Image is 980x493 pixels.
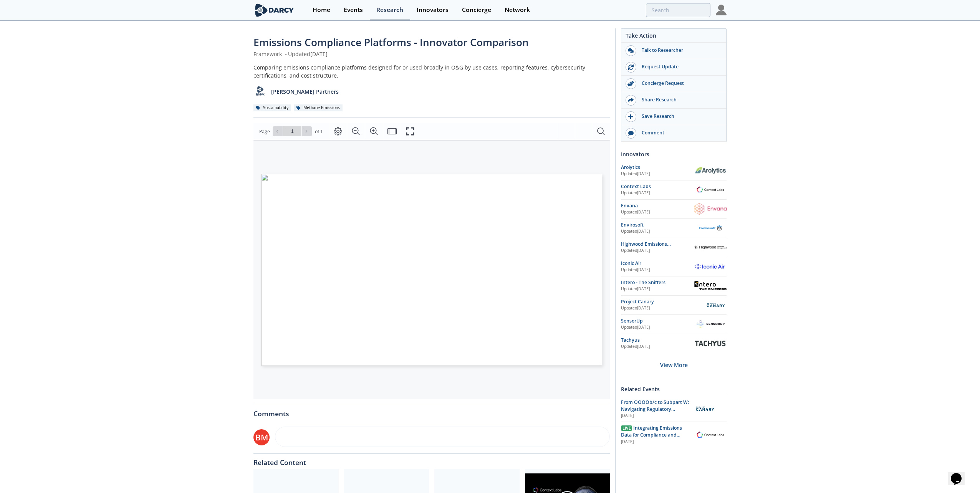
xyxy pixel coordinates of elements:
[694,339,727,348] img: Tachyus
[621,425,682,445] span: Integrating Emissions Data for Compliance and Operational Action
[283,50,288,58] span: •
[621,298,705,305] div: Project Canary
[621,286,694,292] div: Updated [DATE]
[694,203,727,215] img: Envana
[417,7,449,13] div: Innovators
[636,96,722,103] div: Share Research
[694,185,727,194] img: Context Labs
[621,337,727,350] a: Tachyus Updated[DATE] Tachyus
[271,88,339,96] p: [PERSON_NAME] Partners
[621,318,694,324] div: SensorUp
[621,202,694,209] div: Envana
[621,353,727,377] div: View More
[705,298,727,312] img: Project Canary
[694,402,716,415] img: Project Canary
[621,399,727,419] a: From OOOOb/c to Subpart W: Navigating Regulatory Compliance through Technology and Emissions Data...
[694,318,727,330] img: SensorUp
[621,241,727,254] a: Highwood Emissions Management Updated[DATE] Highwood Emissions Management
[253,35,529,49] span: Emissions Compliance Platforms - Innovator Comparison
[636,129,722,136] div: Comment
[294,104,343,111] div: Methane Emissions
[646,3,710,17] input: Advanced Search
[621,147,727,161] div: Innovators
[694,263,727,270] img: Iconic Air
[253,50,610,58] div: Framework Updated [DATE]
[621,399,689,434] span: From OOOOb/c to Subpart W: Navigating Regulatory Compliance through Technology and Emissions Data
[621,413,689,419] div: [DATE]
[694,245,727,249] img: Highwood Emissions Management
[716,5,727,15] img: Profile
[621,260,727,273] a: Iconic Air Updated[DATE] Iconic Air
[621,382,727,396] div: Related Events
[621,279,694,286] div: Intero - The Sniffers
[694,167,727,174] img: Arolytics
[621,190,694,196] div: Updated [DATE]
[621,183,694,190] div: Context Labs
[621,228,694,235] div: Updated [DATE]
[621,164,727,177] a: Arolytics Updated[DATE] Arolytics
[376,7,403,13] div: Research
[621,209,694,215] div: Updated [DATE]
[636,113,722,120] div: Save Research
[621,164,694,171] div: Arolytics
[621,241,694,248] div: Highwood Emissions Management
[621,298,727,312] a: Project Canary Updated[DATE] Project Canary
[253,454,610,466] div: Related Content
[694,225,727,232] img: Envirosoft
[636,80,722,87] div: Concierge Request
[621,425,727,445] a: Live Integrating Emissions Data for Compliance and Operational Action [DATE] Context Labs
[636,47,722,54] div: Talk to Researcher
[621,171,694,177] div: Updated [DATE]
[621,324,694,331] div: Updated [DATE]
[694,281,727,290] img: Intero - The Sniffers
[621,202,727,216] a: Envana Updated[DATE] Envana
[948,462,972,485] iframe: chat widget
[621,183,727,197] a: Context Labs Updated[DATE] Context Labs
[621,248,694,254] div: Updated [DATE]
[621,31,726,43] div: Take Action
[253,63,610,79] div: Comparing emissions compliance platforms designed for or used broadly in O&G by use cases, report...
[462,7,491,13] div: Concierge
[344,7,363,13] div: Events
[253,405,610,417] div: Comments
[313,7,330,13] div: Home
[505,7,530,13] div: Network
[621,279,727,293] a: Intero - The Sniffers Updated[DATE] Intero - The Sniffers
[253,429,270,445] div: BM
[621,318,727,331] a: SensorUp Updated[DATE] SensorUp
[621,344,694,350] div: Updated [DATE]
[621,305,705,311] div: Updated [DATE]
[694,430,727,439] img: Context Labs
[621,222,727,235] a: Envirosoft Updated[DATE] Envirosoft
[621,425,632,431] span: Live
[253,104,291,111] div: Sustainability
[253,3,295,17] img: logo-wide.svg
[621,439,689,445] div: [DATE]
[636,63,722,70] div: Request Update
[621,337,694,344] div: Tachyus
[621,260,694,267] div: Iconic Air
[621,222,694,228] div: Envirosoft
[621,267,694,273] div: Updated [DATE]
